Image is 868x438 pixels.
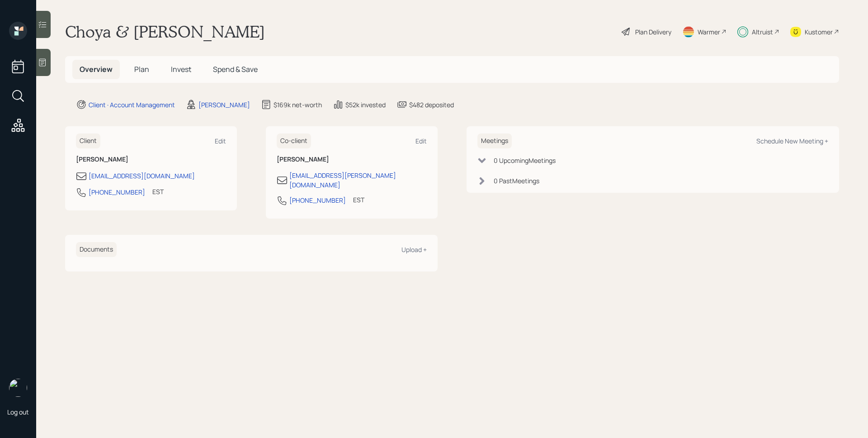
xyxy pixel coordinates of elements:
span: Plan [134,64,149,74]
div: Edit [415,137,427,145]
div: $169k net-worth [274,100,322,109]
div: Schedule New Meeting + [756,137,828,145]
span: Invest [171,64,191,74]
div: Edit [215,137,226,145]
div: $482 deposited [409,100,454,109]
div: Client · Account Management [89,100,175,109]
img: james-distasi-headshot.png [9,379,27,397]
div: [PHONE_NUMBER] [289,195,346,205]
h6: Co-client [277,133,311,148]
div: [PERSON_NAME] [198,100,250,109]
div: EST [152,187,164,196]
h6: Meetings [477,133,512,148]
div: Warmer [698,27,720,37]
div: Log out [7,408,29,416]
span: Overview [80,64,113,74]
div: Kustomer [805,27,833,37]
div: $52k invested [345,100,386,109]
div: Upload + [401,245,427,254]
div: [EMAIL_ADDRESS][DOMAIN_NAME] [89,171,195,181]
div: Altruist [752,27,773,37]
div: Plan Delivery [635,27,671,37]
h6: Documents [76,242,117,257]
div: [PHONE_NUMBER] [89,187,145,197]
div: [EMAIL_ADDRESS][PERSON_NAME][DOMAIN_NAME] [289,171,427,190]
div: 0 Past Meeting s [494,176,539,186]
h1: Choya & [PERSON_NAME] [65,22,265,42]
h6: Client [76,133,100,148]
h6: [PERSON_NAME] [76,156,226,163]
h6: [PERSON_NAME] [277,156,427,163]
span: Spend & Save [213,64,258,74]
div: EST [353,195,364,205]
div: 0 Upcoming Meeting s [494,156,556,165]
